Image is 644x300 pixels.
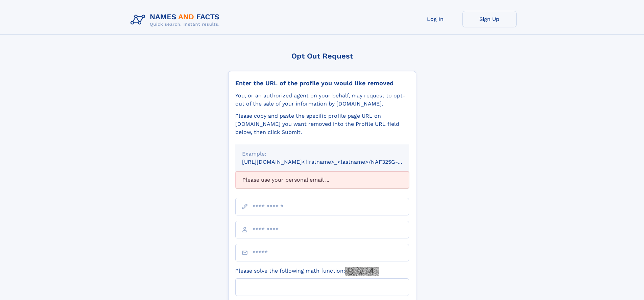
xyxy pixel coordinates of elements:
img: Logo Names and Facts [128,11,225,29]
div: Enter the URL of the profile you would like removed [235,79,409,87]
a: Log In [408,11,462,27]
div: Example: [242,150,402,158]
div: Opt Out Request [228,52,416,60]
div: Please copy and paste the specific profile page URL on [DOMAIN_NAME] you want removed into the Pr... [235,112,409,136]
div: You, or an authorized agent on your behalf, may request to opt-out of the sale of your informatio... [235,92,409,108]
div: Please use your personal email ... [235,171,409,188]
small: [URL][DOMAIN_NAME]<firstname>_<lastname>/NAF325G-xxxxxxxx [242,159,422,165]
label: Please solve the following math function: [235,267,379,276]
a: Sign Up [462,11,517,27]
